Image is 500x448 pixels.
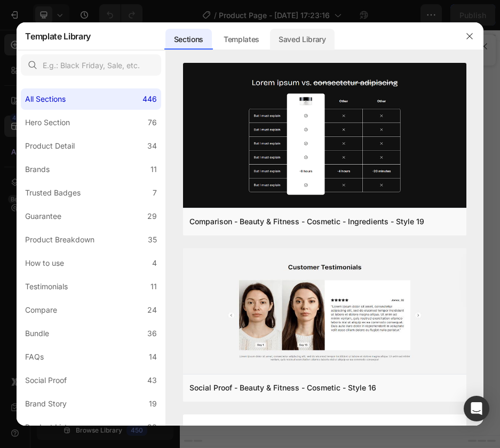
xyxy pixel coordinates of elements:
[183,248,466,376] img: sp16.png
[148,116,157,129] div: 76
[25,22,91,50] h2: Template Library
[183,63,466,210] img: c19.png
[25,304,57,316] div: Compare
[25,351,44,363] div: FAQs
[189,215,424,228] div: Comparison - Beauty & Fitness - Cosmetic - Ingredients - Style 19
[25,233,94,246] div: Product Breakdown
[150,280,157,293] div: 11
[147,327,157,340] div: 36
[147,210,157,223] div: 29
[149,397,157,410] div: 19
[25,257,64,270] div: How to use
[148,233,157,246] div: 35
[25,327,49,340] div: Bundle
[189,381,376,394] div: Social Proof - Beauty & Fitness - Cosmetic - Style 16
[165,29,212,50] div: Sections
[25,280,68,293] div: Testimonials
[270,29,335,50] div: Saved Library
[153,186,157,199] div: 7
[256,421,385,434] div: Start with Sections from sidebar
[215,29,268,50] div: Templates
[25,186,81,199] div: Trusted Badges
[21,54,161,76] input: E.g.: Black Friday, Sale, etc.
[147,140,157,152] div: 34
[147,374,157,387] div: 43
[147,304,157,316] div: 24
[149,351,157,363] div: 14
[152,257,157,270] div: 4
[464,396,489,421] div: Open Intercom Messenger
[25,397,67,410] div: Brand Story
[142,93,157,105] div: 446
[25,421,67,434] div: Product List
[25,93,66,105] div: All Sections
[25,374,67,387] div: Social Proof
[25,163,50,176] div: Brands
[150,163,157,176] div: 11
[25,210,61,223] div: Guarantee
[147,421,157,434] div: 22
[25,116,70,129] div: Hero Section
[25,140,75,152] div: Product Detail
